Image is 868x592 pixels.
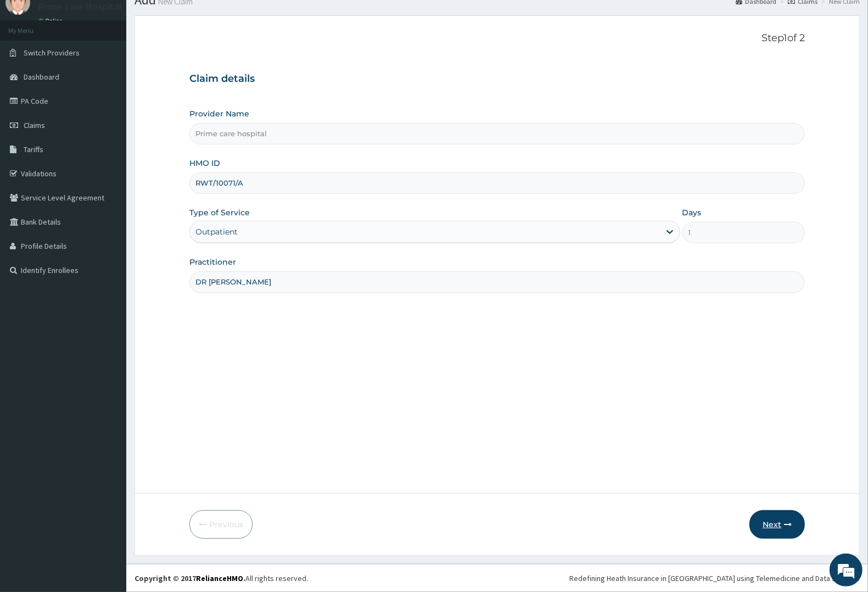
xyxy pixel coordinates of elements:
strong: Copyright © 2017 . [135,573,245,583]
a: Online [38,17,65,25]
label: Days [682,207,702,218]
footer: All rights reserved. [126,564,868,592]
p: Prime care Hospital [38,2,122,12]
span: We're online! [64,138,152,249]
button: Next [749,510,805,539]
div: Redefining Heath Insurance in [GEOGRAPHIC_DATA] using Telemedicine and Data Science! [569,573,860,584]
label: HMO ID [189,158,220,169]
input: Enter Name [189,271,805,293]
div: Minimize live chat window [180,5,206,32]
img: d_794563401_company_1708531726252_794563401 [20,55,44,82]
span: Dashboard [24,72,59,82]
span: Tariffs [24,144,43,154]
label: Practitioner [189,256,236,267]
div: Chat with us now [57,62,184,76]
p: Step 1 of 2 [189,32,805,44]
label: Provider Name [189,108,249,119]
button: Previous [189,510,253,539]
textarea: Type your message and hit 'Enter' [5,300,209,338]
div: Outpatient [195,226,238,237]
span: Claims [24,120,45,130]
input: Enter HMO ID [189,172,805,194]
h3: Claim details [189,73,805,85]
a: RelianceHMO [196,573,243,583]
label: Type of Service [189,207,250,218]
span: Switch Providers [24,48,80,58]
